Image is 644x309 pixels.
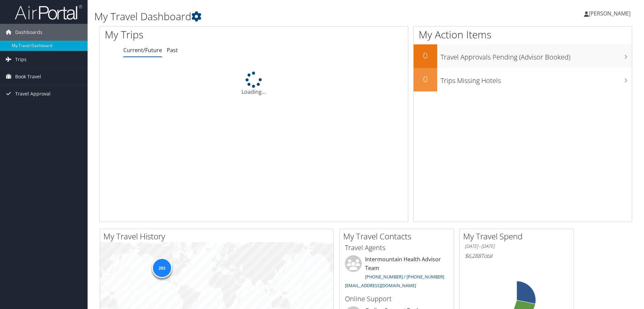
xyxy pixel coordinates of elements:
[441,73,632,85] h3: Trips Missing Hotels
[103,231,333,242] h2: My Travel History
[345,282,416,288] a: [EMAIL_ADDRESS][DOMAIN_NAME]
[100,72,408,96] div: Loading...
[105,28,275,42] h1: My Trips
[167,46,178,54] a: Past
[465,243,569,249] h6: [DATE] - [DATE]
[414,50,437,61] h2: 0
[343,231,454,242] h2: My Travel Contacts
[152,258,172,278] div: 293
[123,46,162,54] a: Current/Future
[15,68,41,85] span: Book Travel
[15,85,51,102] span: Travel Approval
[414,44,632,68] a: 0Travel Approvals Pending (Advisor Booked)
[345,294,449,304] h3: Online Support
[365,274,444,280] a: [PHONE_NUMBER] / [PHONE_NUMBER]
[414,68,632,91] a: 0Trips Missing Hotels
[94,9,456,24] h1: My Travel Dashboard
[589,10,631,17] span: [PERSON_NAME]
[15,51,27,68] span: Trips
[345,243,449,253] h3: Travel Agents
[584,3,637,24] a: [PERSON_NAME]
[342,255,452,291] li: Intermountain Health Advisor Team
[441,49,632,62] h3: Travel Approvals Pending (Advisor Booked)
[414,73,437,85] h2: 0
[15,24,42,41] span: Dashboards
[463,231,574,242] h2: My Travel Spend
[465,252,481,260] span: $6,288
[414,28,632,42] h1: My Action Items
[465,252,569,260] h6: Total
[15,4,82,20] img: airportal-logo.png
